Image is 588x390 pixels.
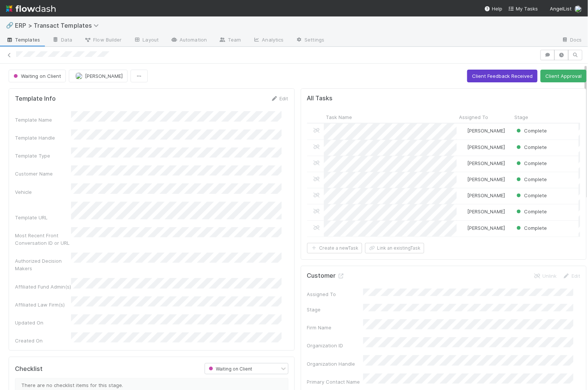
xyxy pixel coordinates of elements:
span: Complete [515,225,547,231]
a: Edit [271,95,288,101]
span: [PERSON_NAME] [467,192,505,198]
div: Organization ID [307,342,363,349]
div: [PERSON_NAME] [460,127,505,134]
img: avatar_ec9c1780-91d7-48bb-898e-5f40cebd5ff8.png [575,5,582,13]
div: Authorized Decision Makers [15,257,71,272]
div: Template Type [15,152,71,159]
h5: Template Info [15,95,56,103]
span: [PERSON_NAME] [467,208,505,214]
div: Help [484,5,502,12]
img: avatar_ec9c1780-91d7-48bb-898e-5f40cebd5ff8.png [75,72,83,80]
img: avatar_11833ecc-818b-4748-aee0-9d6cf8466369.png [460,160,466,166]
h5: Checklist [15,365,43,373]
div: Vehicle [15,188,71,196]
a: Data [46,34,78,46]
img: avatar_11833ecc-818b-4748-aee0-9d6cf8466369.png [460,208,466,214]
span: Complete [515,192,547,198]
span: Complete [515,160,547,166]
div: Complete [515,208,547,215]
div: [PERSON_NAME] [460,192,505,199]
div: Complete [515,159,547,167]
span: Assigned To [459,113,489,121]
div: Stage [307,306,363,313]
span: ERP > Transact Templates [15,22,102,29]
a: Team [213,34,247,46]
div: Complete [515,192,547,199]
img: avatar_ec9c1780-91d7-48bb-898e-5f40cebd5ff8.png [460,176,466,182]
div: Template Handle [15,134,71,141]
a: Edit [563,273,580,279]
div: Most Recent Front Conversation ID or URL [15,232,71,247]
a: My Tasks [508,5,538,12]
span: 🔗 [6,22,13,28]
span: My Tasks [508,6,538,12]
div: Complete [515,224,547,232]
span: Complete [515,208,547,214]
button: Client Feedback Received [467,70,538,82]
img: avatar_f5fedbe2-3a45-46b0-b9bb-d3935edf1c24.png [460,192,466,198]
div: Complete [515,176,547,183]
div: [PERSON_NAME] [460,143,505,151]
div: Complete [515,127,547,134]
span: Task Name [326,113,352,121]
div: Updated On [15,319,71,326]
div: Primary Contact Name [307,378,363,386]
div: [PERSON_NAME] [460,208,505,215]
div: Template URL [15,214,71,221]
div: Assigned To [307,290,363,298]
a: Layout [128,34,165,46]
div: [PERSON_NAME] [460,224,505,232]
div: [PERSON_NAME] [460,176,505,183]
a: Docs [555,34,588,46]
div: Complete [515,143,547,151]
h5: All Tasks [307,95,333,102]
span: Complete [515,144,547,150]
button: Waiting on Client [9,70,66,82]
span: AngelList [550,6,572,12]
img: logo-inverted-e16ddd16eac7371096b0.svg [6,2,56,15]
h5: Customer [307,272,345,280]
button: Create a newTask [307,243,362,253]
img: avatar_ec9c1780-91d7-48bb-898e-5f40cebd5ff8.png [460,128,466,134]
img: avatar_f5fedbe2-3a45-46b0-b9bb-d3935edf1c24.png [460,144,466,150]
div: Customer Name [15,170,71,177]
div: [PERSON_NAME] [460,159,505,167]
button: Client Approval [540,70,587,82]
a: Flow Builder [78,34,128,46]
a: Unlink [533,273,557,279]
span: Flow Builder [84,36,122,43]
div: Affiliated Law Firm(s) [15,301,71,308]
span: Stage [515,113,529,121]
div: Affiliated Fund Admin(s) [15,283,71,290]
span: [PERSON_NAME] [467,128,505,134]
span: Waiting on Client [207,366,252,372]
span: [PERSON_NAME] [467,225,505,231]
span: [PERSON_NAME] [467,160,505,166]
span: Waiting on Client [12,73,61,79]
div: Firm Name [307,324,363,331]
a: Automation [165,34,213,46]
button: [PERSON_NAME] [69,70,128,82]
span: [PERSON_NAME] [467,144,505,150]
span: Templates [6,36,40,43]
img: avatar_ec9c1780-91d7-48bb-898e-5f40cebd5ff8.png [460,225,466,231]
div: Organization Handle [307,360,363,368]
div: Template Name [15,116,71,124]
span: [PERSON_NAME] [85,73,123,79]
a: Analytics [247,34,290,46]
span: Complete [515,128,547,134]
span: [PERSON_NAME] [467,176,505,182]
a: Settings [290,34,330,46]
button: Link an existingTask [365,243,424,253]
span: Complete [515,176,547,182]
div: Created On [15,337,71,344]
